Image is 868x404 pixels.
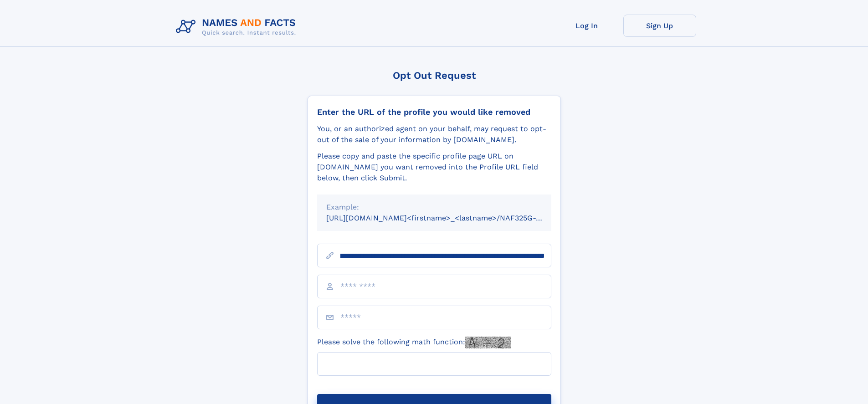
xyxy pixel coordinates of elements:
[623,15,696,37] a: Sign Up
[326,214,569,222] small: [URL][DOMAIN_NAME]<firstname>_<lastname>/NAF325G-xxxxxxxx
[326,202,542,213] div: Example:
[317,123,551,145] div: You, or an authorized agent on your behalf, may request to opt-out of the sale of your informatio...
[308,70,561,81] div: Opt Out Request
[550,15,623,37] a: Log In
[317,337,511,348] label: Please solve the following math function:
[317,151,551,184] div: Please copy and paste the specific profile page URL on [DOMAIN_NAME] you want removed into the Pr...
[172,15,303,39] img: Logo Names and Facts
[317,107,551,117] div: Enter the URL of the profile you would like removed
